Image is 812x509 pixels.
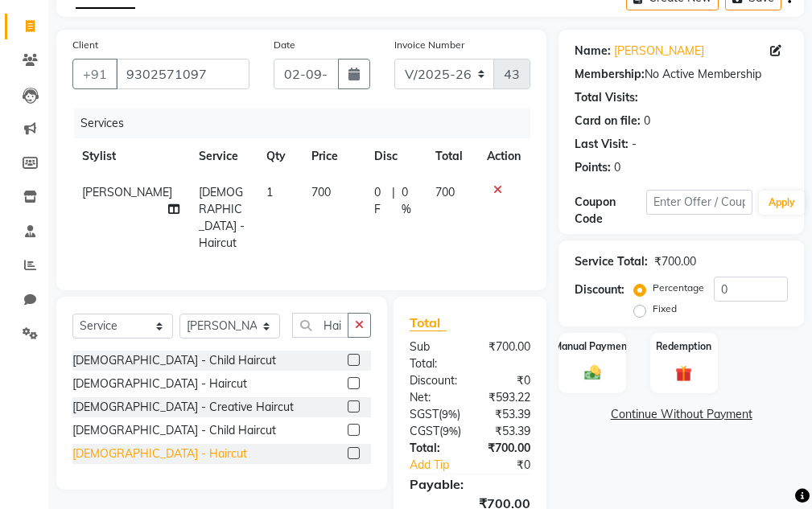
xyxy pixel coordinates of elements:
[274,38,295,52] label: Date
[653,302,677,316] label: Fixed
[575,194,645,228] div: Coupon Code
[398,406,472,423] div: ( )
[72,138,189,174] th: Stylist
[470,339,542,372] div: ₹700.00
[426,138,477,174] th: Total
[575,89,638,106] div: Total Visits:
[398,389,470,406] div: Net:
[410,424,439,438] span: CGST
[199,185,245,250] span: [DEMOGRAPHIC_DATA] - Haircut
[562,406,801,423] a: Continue Without Payment
[575,159,611,176] div: Points:
[72,59,117,89] button: +91
[656,339,711,354] label: Redemption
[292,313,348,338] input: Search or Scan
[470,372,542,389] div: ₹0
[302,138,365,174] th: Price
[365,138,426,174] th: Disc
[398,474,542,494] div: Payable:
[482,457,542,474] div: ₹0
[82,185,172,199] span: [PERSON_NAME]
[575,136,629,153] div: Last Visit:
[473,423,542,440] div: ₹53.39
[759,191,805,215] button: Apply
[470,389,542,406] div: ₹593.22
[72,38,98,52] label: Client
[435,185,455,199] span: 700
[575,66,788,83] div: No Active Membership
[374,184,386,218] span: 0 F
[74,109,542,138] div: Services
[472,406,542,423] div: ₹53.39
[646,190,752,215] input: Enter Offer / Coupon Code
[72,422,276,439] div: [DEMOGRAPHIC_DATA] - Child Haircut
[311,185,331,199] span: 700
[398,339,470,372] div: Sub Total:
[394,38,464,52] label: Invoice Number
[257,138,302,174] th: Qty
[410,314,447,331] span: Total
[72,376,247,392] div: [DEMOGRAPHIC_DATA] - Haircut
[470,440,542,457] div: ₹700.00
[579,363,606,382] img: _cash.svg
[72,445,247,462] div: [DEMOGRAPHIC_DATA] - Haircut
[443,425,458,437] span: 9%
[575,43,611,60] div: Name:
[653,281,704,295] label: Percentage
[72,352,276,369] div: [DEMOGRAPHIC_DATA] - Child Haircut
[72,399,294,416] div: [DEMOGRAPHIC_DATA] - Creative Haircut
[477,138,530,174] th: Action
[614,43,704,60] a: [PERSON_NAME]
[116,59,249,89] input: Search by Name/Mobile/Email/Code
[266,185,273,199] span: 1
[575,253,648,270] div: Service Total:
[189,138,257,174] th: Service
[410,407,439,421] span: SGST
[575,113,641,129] div: Card on file:
[442,408,457,421] span: 9%
[575,281,624,298] div: Discount:
[575,66,645,83] div: Membership:
[398,423,473,440] div: ( )
[614,159,620,176] div: 0
[402,184,416,218] span: 0 %
[654,253,696,270] div: ₹700.00
[392,184,395,218] span: |
[632,136,637,153] div: -
[644,113,650,129] div: 0
[554,339,631,354] label: Manual Payment
[398,372,470,389] div: Discount:
[670,363,697,384] img: _gift.svg
[398,457,482,474] a: Add Tip
[398,440,470,457] div: Total:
